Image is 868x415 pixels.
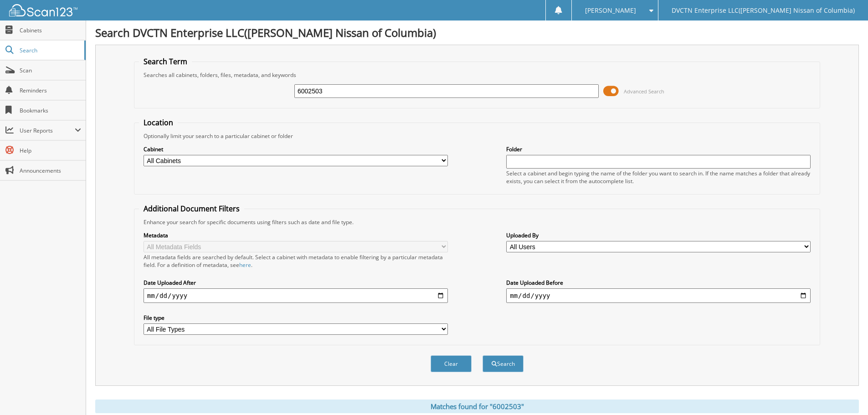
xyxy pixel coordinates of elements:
[624,88,664,95] span: Advanced Search
[20,26,81,34] span: Cabinets
[139,132,815,140] div: Optionally limit your search to a particular cabinet or folder
[506,288,811,303] input: end
[139,218,815,226] div: Enhance your search for specific documents using filters such as date and file type.
[20,147,81,154] span: Help
[139,56,192,67] legend: Search Term
[144,145,448,153] label: Cabinet
[239,261,251,269] a: here
[506,279,811,287] label: Date Uploaded Before
[20,107,81,114] span: Bookmarks
[585,8,636,13] span: [PERSON_NAME]
[139,71,815,79] div: Searches all cabinets, folders, files, metadata, and keywords
[506,231,811,239] label: Uploaded By
[139,118,178,128] legend: Location
[144,288,448,303] input: start
[144,279,448,287] label: Date Uploaded After
[144,314,448,322] label: File type
[144,253,448,269] div: All metadata fields are searched by default. Select a cabinet with metadata to enable filtering b...
[483,355,524,372] button: Search
[672,8,855,13] span: DVCTN Enterprise LLC([PERSON_NAME] Nissan of Columbia)
[20,67,81,74] span: Scan
[9,4,77,16] img: scan123-logo-white.svg
[20,87,81,94] span: Reminders
[20,127,75,134] span: User Reports
[144,231,448,239] label: Metadata
[20,46,80,54] span: Search
[95,400,859,413] div: Matches found for "6002503"
[20,167,81,174] span: Announcements
[95,25,859,40] h1: Search DVCTN Enterprise LLC([PERSON_NAME] Nissan of Columbia)
[506,145,811,153] label: Folder
[431,355,472,372] button: Clear
[139,204,244,214] legend: Additional Document Filters
[506,169,811,185] div: Select a cabinet and begin typing the name of the folder you want to search in. If the name match...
